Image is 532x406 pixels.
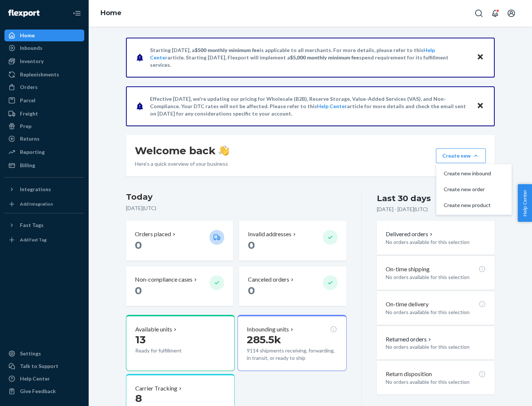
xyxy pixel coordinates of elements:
[386,230,434,238] button: Delivered orders
[488,6,502,21] button: Open notifications
[126,191,347,203] h3: Today
[444,203,491,208] span: Create new product
[377,206,428,213] p: [DATE] - [DATE] ( UTC )
[504,6,519,21] button: Open account menu
[20,71,59,78] div: Replenishments
[4,55,84,67] a: Inventory
[4,146,84,158] a: Reporting
[377,193,431,204] div: Last 30 days
[100,9,122,17] a: Home
[438,197,510,213] button: Create new product
[126,204,347,212] p: [DATE] ( UTC )
[248,230,291,238] p: Invalid addresses
[444,171,491,176] span: Create new inbound
[4,234,84,246] a: Add Fast Tag
[4,385,84,397] button: Give Feedback
[386,309,486,316] p: No orders available for this selection
[386,300,429,309] p: On-time delivery
[20,237,47,243] div: Add Fast Tag
[135,347,204,354] p: Ready for fulfillment
[438,182,510,197] button: Create new order
[4,348,84,359] a: Settings
[135,230,171,238] p: Orders placed
[20,388,56,395] div: Give Feedback
[20,186,51,193] div: Integrations
[239,266,346,306] button: Canceled orders 0
[135,392,142,405] span: 8
[20,32,35,39] div: Home
[135,160,229,168] p: Here’s a quick overview of your business
[135,284,142,297] span: 0
[126,315,235,371] button: Available units13Ready for fulfillment
[20,148,45,156] div: Reporting
[386,238,486,246] p: No orders available for this selection
[150,95,470,117] p: Effective [DATE], we're updating our pricing for Wholesale (B2B), Reserve Storage, Value-Added Se...
[4,159,84,171] a: Billing
[20,110,38,117] div: Freight
[4,219,84,231] button: Fast Tags
[438,166,510,182] button: Create new inbound
[317,103,347,109] a: Help Center
[386,343,486,351] p: No orders available for this selection
[20,135,40,142] div: Returns
[20,97,35,104] div: Parcel
[247,347,337,362] p: 9114 shipments receiving, forwarding, in transit, or ready to ship
[290,54,359,61] span: $5,000 monthly minimum fee
[135,144,229,157] h1: Welcome back
[386,370,432,378] p: Return disposition
[444,187,491,192] span: Create new order
[20,123,31,130] div: Prep
[20,58,44,65] div: Inventory
[20,362,58,370] div: Talk to Support
[195,47,260,53] span: $500 monthly minimum fee
[4,373,84,385] a: Help Center
[239,221,346,261] button: Invalid addresses 0
[219,145,229,156] img: hand-wave emoji
[518,184,532,222] button: Help Center
[248,239,255,251] span: 0
[95,3,127,24] ol: breadcrumbs
[436,148,486,163] button: Create newCreate new inboundCreate new orderCreate new product
[126,221,233,261] button: Orders placed 0
[238,315,346,371] button: Inbounding units285.5k9114 shipments receiving, forwarding, in transit, or ready to ship
[471,6,486,21] button: Open Search Box
[20,375,50,382] div: Help Center
[386,265,430,273] p: On-time shipping
[475,52,485,63] button: Close
[4,94,84,106] a: Parcel
[8,10,40,17] img: Flexport logo
[248,284,255,297] span: 0
[135,333,146,346] span: 13
[4,198,84,210] a: Add Integration
[4,108,84,120] a: Freight
[135,275,192,284] p: Non-compliance cases
[135,384,177,393] p: Carrier Tracking
[4,183,84,195] button: Integrations
[20,350,41,357] div: Settings
[4,120,84,132] a: Prep
[20,83,38,91] div: Orders
[4,69,84,80] a: Replenishments
[386,335,433,344] button: Returned orders
[247,325,289,334] p: Inbounding units
[126,266,233,306] button: Non-compliance cases 0
[20,201,53,207] div: Add Integration
[248,275,289,284] p: Canceled orders
[4,360,84,372] a: Talk to Support
[20,221,44,229] div: Fast Tags
[69,6,84,21] button: Close Navigation
[135,325,172,334] p: Available units
[475,101,485,111] button: Close
[247,333,281,346] span: 285.5k
[386,273,486,281] p: No orders available for this selection
[135,239,142,251] span: 0
[4,42,84,54] a: Inbounds
[150,47,470,69] p: Starting [DATE], a is applicable to all merchants. For more details, please refer to this article...
[4,81,84,93] a: Orders
[20,44,42,52] div: Inbounds
[4,133,84,145] a: Returns
[20,162,35,169] div: Billing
